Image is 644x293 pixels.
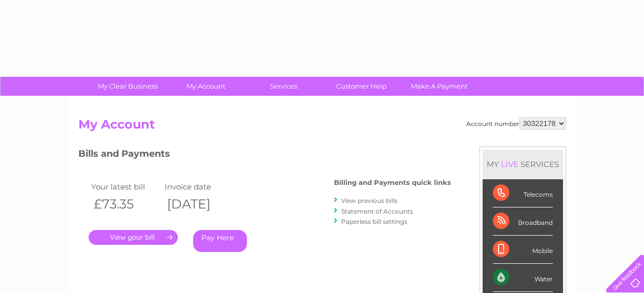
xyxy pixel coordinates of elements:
[334,179,451,186] h4: Billing and Payments quick links
[466,117,566,130] div: Account number
[319,77,404,96] a: Customer Help
[493,207,553,236] div: Broadband
[493,264,553,292] div: Water
[86,77,170,96] a: My Clear Business
[89,194,162,215] th: £73.35
[78,146,451,164] h3: Bills and Payments
[78,117,566,137] h2: My Account
[341,197,398,204] a: View previous bills
[162,194,236,215] th: [DATE]
[241,77,326,96] a: Services
[341,207,413,215] a: Statement of Accounts
[341,218,407,225] a: Paperless bill settings
[193,230,247,252] a: Pay Here
[493,236,553,264] div: Mobile
[162,180,236,194] td: Invoice date
[89,230,178,245] a: .
[483,150,563,179] div: MY SERVICES
[89,180,162,194] td: Your latest bill
[499,159,521,169] div: LIVE
[163,77,248,96] a: My Account
[493,179,553,207] div: Telecoms
[397,77,482,96] a: Make A Payment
